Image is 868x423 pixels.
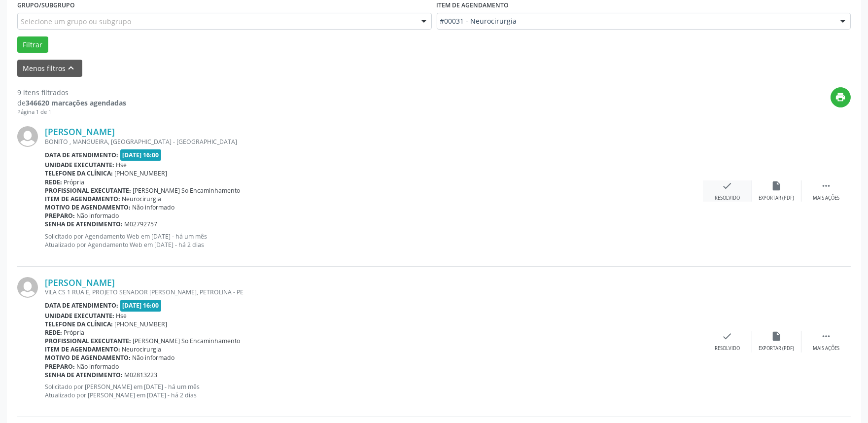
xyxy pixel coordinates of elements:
i: print [835,92,846,103]
span: Selecione um grupo ou subgrupo [21,16,131,27]
div: de [17,98,126,108]
span: Neurocirurgia [122,195,162,203]
b: Senha de atendimento: [45,371,123,379]
span: [PERSON_NAME] So Encaminhamento [133,186,241,195]
span: Própria [64,178,85,186]
span: Não informado [133,203,175,211]
b: Motivo de agendamento: [45,353,131,362]
b: Motivo de agendamento: [45,203,131,211]
p: Solicitado por [PERSON_NAME] em [DATE] - há um mês Atualizado por [PERSON_NAME] em [DATE] - há 2 ... [45,383,703,399]
strong: 346620 marcações agendadas [26,98,126,107]
b: Telefone da clínica: [45,320,113,328]
b: Preparo: [45,362,75,371]
b: Unidade executante: [45,161,114,169]
span: [DATE] 16:00 [120,300,162,311]
div: BONITO , MANGUEIRA, [GEOGRAPHIC_DATA] - [GEOGRAPHIC_DATA] [45,138,703,146]
span: M02792757 [125,220,158,228]
b: Item de agendamento: [45,345,120,353]
div: Mais ações [813,195,839,202]
span: [PHONE_NUMBER] [115,169,168,177]
span: Não informado [77,362,119,371]
img: img [17,126,38,147]
b: Unidade executante: [45,312,114,320]
i: check [722,180,733,191]
div: Página 1 de 1 [17,108,126,116]
b: Profissional executante: [45,186,131,195]
b: Profissional executante: [45,337,131,345]
p: Solicitado por Agendamento Web em [DATE] - há um mês Atualizado por Agendamento Web em [DATE] - h... [45,232,703,249]
div: Resolvido [715,345,740,352]
i:  [821,180,832,191]
a: [PERSON_NAME] [45,126,115,137]
i:  [821,331,832,342]
b: Rede: [45,328,62,337]
a: [PERSON_NAME] [45,277,115,288]
span: Não informado [77,211,119,220]
b: Rede: [45,178,62,186]
b: Preparo: [45,211,75,220]
span: #00031 - Neurocirurgia [440,16,831,26]
span: Hse [116,161,127,169]
div: Resolvido [715,195,740,202]
b: Item de agendamento: [45,195,120,203]
div: Mais ações [813,345,839,352]
button: Menos filtroskeyboard_arrow_up [17,60,82,77]
button: Filtrar [17,36,48,53]
i: insert_drive_file [771,331,782,342]
span: Própria [64,328,85,337]
span: Neurocirurgia [122,345,162,353]
b: Data de atendimento: [45,301,118,310]
i: keyboard_arrow_up [66,63,77,73]
button: print [831,87,851,107]
span: M02813223 [125,371,158,379]
img: img [17,277,38,298]
i: check [722,331,733,342]
div: Exportar (PDF) [759,195,795,202]
span: [PHONE_NUMBER] [115,320,168,328]
div: VILA CS 1 RUA E, PROJETO SENADOR [PERSON_NAME], PETROLINA - PE [45,288,703,296]
div: 9 itens filtrados [17,87,126,98]
i: insert_drive_file [771,180,782,191]
div: Exportar (PDF) [759,345,795,352]
b: Senha de atendimento: [45,220,123,228]
span: [PERSON_NAME] So Encaminhamento [133,337,241,345]
span: Hse [116,312,127,320]
span: Não informado [133,353,175,362]
span: [DATE] 16:00 [120,149,162,161]
b: Telefone da clínica: [45,169,113,177]
b: Data de atendimento: [45,151,118,159]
